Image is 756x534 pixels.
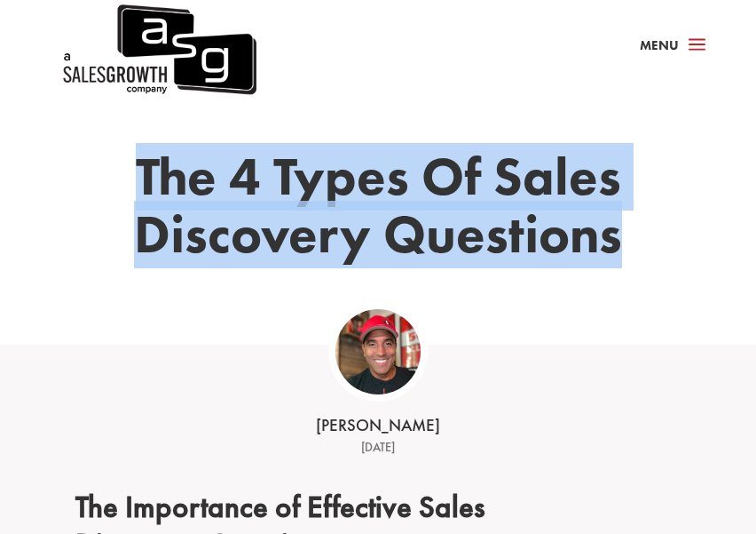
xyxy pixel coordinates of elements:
div: [DATE] [103,437,653,458]
h1: The 4 Types Of Sales Discovery Questions [85,148,671,274]
div: [PERSON_NAME] [103,414,653,438]
span: a [683,32,711,59]
span: Menu [640,36,679,54]
img: ASG Co_alternate lockup (1) [335,309,421,395]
